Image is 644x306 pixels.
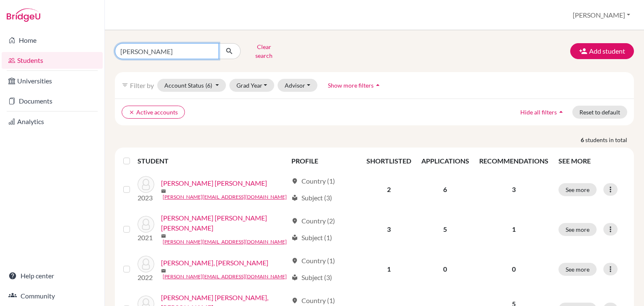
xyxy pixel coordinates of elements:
td: 5 [416,208,474,251]
p: 2022 [138,272,154,283]
a: [PERSON_NAME], [PERSON_NAME] [161,258,268,268]
button: Hide all filtersarrow_drop_up [513,106,572,119]
i: arrow_drop_up [374,81,382,89]
span: local_library [291,194,298,201]
a: [PERSON_NAME][EMAIL_ADDRESS][DOMAIN_NAME] [163,238,287,246]
div: Country (1) [291,176,335,186]
i: clear [129,109,135,115]
img: Andonie Bono, Nicolas [138,176,154,193]
td: 3 [361,208,416,251]
span: Show more filters [328,82,374,89]
a: Community [2,288,103,304]
span: mail [161,268,166,273]
a: Documents [2,93,103,109]
button: Clear search [241,40,287,62]
td: 6 [416,171,474,208]
button: Account Status(6) [157,79,226,92]
th: RECOMMENDATIONS [474,151,553,171]
button: See more [558,263,597,276]
th: SEE MORE [553,151,631,171]
a: [PERSON_NAME] [PERSON_NAME] [161,178,267,188]
span: mail [161,189,166,194]
div: Country (1) [291,296,335,306]
td: 1 [361,251,416,288]
span: students in total [585,135,634,144]
button: clearActive accounts [122,106,185,119]
span: Hide all filters [520,109,557,116]
div: Subject (3) [291,193,332,203]
a: Home [2,32,103,49]
td: 2 [361,171,416,208]
button: Reset to default [572,106,627,119]
a: [PERSON_NAME] [PERSON_NAME] [PERSON_NAME] [161,213,288,233]
button: Show more filtersarrow_drop_up [321,79,389,92]
button: Grad Year [229,79,275,92]
p: 0 [479,264,548,274]
span: location_on [291,297,298,304]
span: local_library [291,234,298,241]
p: 2023 [138,193,154,203]
i: arrow_drop_up [557,108,565,116]
input: Find student by name... [115,43,219,59]
span: location_on [291,178,298,184]
div: Subject (1) [291,233,332,243]
button: [PERSON_NAME] [569,7,634,23]
a: Students [2,52,103,69]
button: See more [558,223,597,236]
span: local_library [291,274,298,281]
img: Andonie Cubero, Jorge Nicolás [138,216,154,233]
span: mail [161,233,166,239]
span: location_on [291,218,298,224]
span: (6) [205,82,212,89]
span: location_on [291,257,298,264]
a: Help center [2,267,103,284]
th: SHORTLISTED [361,151,416,171]
img: Andonie Faraj, Fawzy [138,256,154,272]
button: Advisor [278,79,317,92]
strong: 6 [581,135,585,144]
div: Subject (3) [291,272,332,283]
p: 1 [479,224,548,234]
th: APPLICATIONS [416,151,474,171]
a: [PERSON_NAME][EMAIL_ADDRESS][DOMAIN_NAME] [163,193,287,201]
i: filter_list [122,82,128,88]
span: Filter by [130,81,154,89]
p: 2021 [138,233,154,243]
button: Add student [570,43,634,59]
img: Bridge-U [7,8,40,22]
td: 0 [416,251,474,288]
p: 3 [479,184,548,194]
div: Country (2) [291,216,335,226]
th: STUDENT [138,151,286,171]
a: Analytics [2,113,103,130]
a: Universities [2,73,103,89]
a: [PERSON_NAME][EMAIL_ADDRESS][DOMAIN_NAME] [163,273,287,280]
button: See more [558,183,597,196]
th: PROFILE [286,151,361,171]
div: Country (1) [291,256,335,266]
